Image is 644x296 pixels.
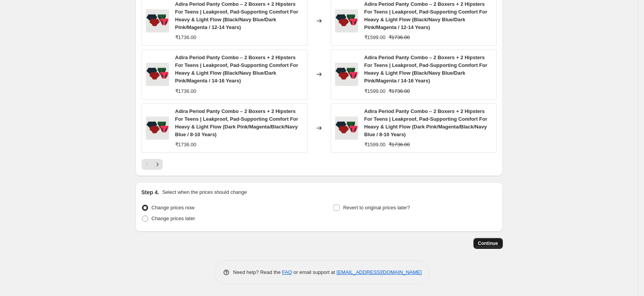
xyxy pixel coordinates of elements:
[389,34,410,40] span: ₹1736.00
[152,216,195,221] span: Change prices later
[364,1,487,30] span: Adira Period Panty Combo – 2 Boxers + 2 Hipsters For Teens | Leakproof, Pad-Supporting Comfort Fo...
[292,269,337,275] span: or email support at
[142,159,163,170] nav: Pagination
[175,142,196,147] span: ₹1736.00
[335,63,358,86] img: Teen_Panties_During_Periods_Navy_Blue_Maroon_Green_Dark_Pink_3_80x.webp
[152,205,195,210] span: Change prices now
[389,142,410,147] span: ₹1736.00
[175,88,196,94] span: ₹1736.00
[364,55,487,84] span: Adira Period Panty Combo – 2 Boxers + 2 Hipsters For Teens | Leakproof, Pad-Supporting Comfort Fo...
[337,269,422,275] a: [EMAIL_ADDRESS][DOMAIN_NAME]
[473,238,503,249] button: Continue
[364,88,386,94] span: ₹1599.00
[175,34,196,40] span: ₹1736.00
[364,142,386,147] span: ₹1599.00
[282,269,292,275] a: FAQ
[343,205,410,210] span: Revert to original prices later?
[389,88,410,94] span: ₹1736.00
[146,63,169,86] img: Teen_Panties_During_Periods_Navy_Blue_Maroon_Green_Dark_Pink_3_80x.webp
[175,1,298,30] span: Adira Period Panty Combo – 2 Boxers + 2 Hipsters For Teens | Leakproof, Pad-Supporting Comfort Fo...
[175,55,298,84] span: Adira Period Panty Combo – 2 Boxers + 2 Hipsters For Teens | Leakproof, Pad-Supporting Comfort Fo...
[146,116,169,140] img: Teen_Panties_During_Periods_Navy_Blue_Maroon_Green_Dark_Pink_3_80x.webp
[335,9,358,33] img: Teen_Panties_During_Periods_Navy_Blue_Maroon_Green_Dark_Pink_3_80x.webp
[233,269,282,275] span: Need help? Read the
[152,159,163,170] button: Next
[142,188,159,196] h2: Step 4.
[162,188,247,196] p: Select when the prices should change
[364,108,487,137] span: Adira Period Panty Combo – 2 Boxers + 2 Hipsters For Teens | Leakproof, Pad-Supporting Comfort Fo...
[364,34,386,40] span: ₹1599.00
[175,108,298,137] span: Adira Period Panty Combo – 2 Boxers + 2 Hipsters For Teens | Leakproof, Pad-Supporting Comfort Fo...
[146,9,169,33] img: Teen_Panties_During_Periods_Navy_Blue_Maroon_Green_Dark_Pink_3_80x.webp
[335,116,358,140] img: Teen_Panties_During_Periods_Navy_Blue_Maroon_Green_Dark_Pink_3_80x.webp
[478,240,498,246] span: Continue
